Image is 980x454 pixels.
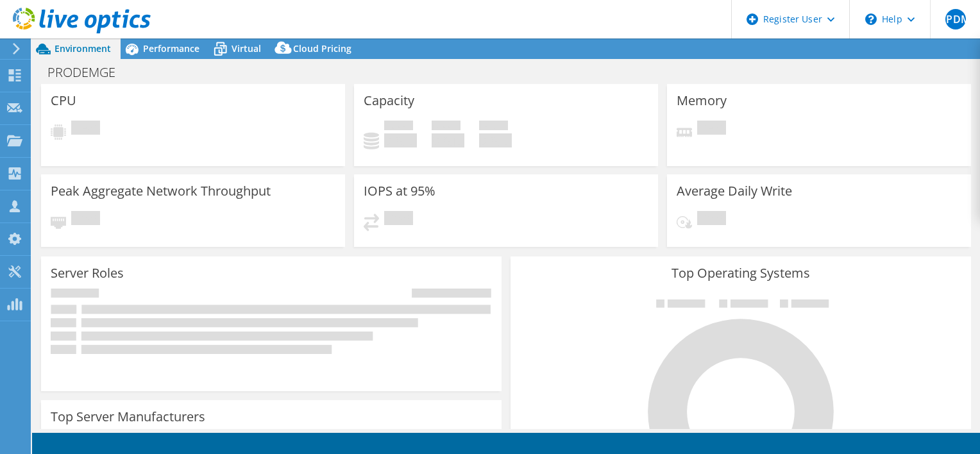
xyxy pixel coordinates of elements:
span: Virtual [232,42,261,55]
span: Environment [55,42,111,55]
span: Used [384,121,413,133]
span: Pending [71,211,100,228]
h3: Average Daily Write [677,184,792,198]
h3: CPU [51,94,76,108]
span: Cloud Pricing [293,42,351,55]
span: Pending [71,121,100,138]
h3: Capacity [364,94,414,108]
h3: IOPS at 95% [364,184,435,198]
span: Free [432,121,460,133]
svg: \n [865,13,877,25]
h4: 0 GiB [432,133,464,147]
h3: Server Roles [51,266,124,280]
h3: Peak Aggregate Network Throughput [51,184,271,198]
h3: Top Operating Systems [520,266,961,280]
h4: 0 GiB [384,133,417,147]
span: Pending [384,211,413,228]
span: Performance [143,42,199,55]
h4: 0 GiB [479,133,512,147]
h1: PRODEMGE [42,65,135,80]
span: Total [479,121,508,133]
span: Pending [697,211,726,228]
h3: Memory [677,94,727,108]
span: FPDM [945,9,966,29]
span: Pending [697,121,726,138]
h3: Top Server Manufacturers [51,410,205,424]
